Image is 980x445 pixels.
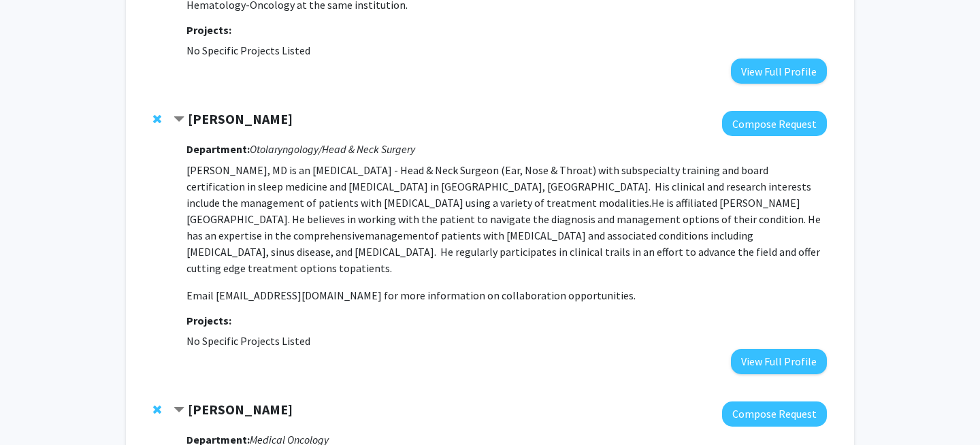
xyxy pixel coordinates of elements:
[186,314,231,327] strong: Projects:
[186,162,827,276] p: [PERSON_NAME], MD is an [MEDICAL_DATA] - Head & Neck Surgeon (Ear, Nose & Throat) with subspecial...
[174,405,184,416] span: Contract Vitali Alexeev Bookmark
[250,142,415,156] i: Otolaryngology/Head & Neck Surgery
[722,111,827,136] button: Compose Request to Colin Huntley
[390,261,392,275] span: .
[153,404,161,415] span: Remove Vitali Alexeev from bookmarks
[186,196,821,242] span: He is affiliated [PERSON_NAME][GEOGRAPHIC_DATA]. He believes in working with the patient to navig...
[186,23,231,37] strong: Projects:
[186,142,250,156] strong: Department:
[174,114,184,125] span: Contract Colin Huntley Bookmark
[186,334,310,348] span: No Specific Projects Listed
[188,110,293,127] strong: [PERSON_NAME]
[153,114,161,125] span: Remove Colin Huntley from bookmarks
[186,287,827,303] p: Email [EMAIL_ADDRESS][DOMAIN_NAME] for more information on collaboration opportunities.
[10,384,58,435] iframe: Chat
[186,44,310,57] span: No Specific Projects Listed
[731,59,827,84] button: View Full Profile
[186,229,820,275] span: of patients with [MEDICAL_DATA] and associated conditions including [MEDICAL_DATA], sinus disease...
[188,401,293,418] strong: [PERSON_NAME]
[722,401,827,427] button: Compose Request to Vitali Alexeev
[731,349,827,374] button: View Full Profile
